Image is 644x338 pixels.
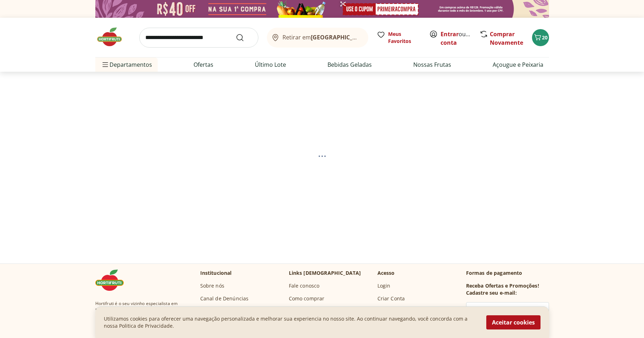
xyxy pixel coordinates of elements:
button: Retirar em[GEOGRAPHIC_DATA]/[GEOGRAPHIC_DATA] [267,28,368,48]
b: [GEOGRAPHIC_DATA]/[GEOGRAPHIC_DATA] [311,33,430,41]
button: Submit Search [236,33,253,42]
p: Institucional [200,269,232,277]
a: Fale conosco [289,282,320,289]
button: Menu [101,56,110,73]
a: Meus Favoritos [377,31,421,45]
a: Bebidas Geladas [327,60,372,69]
a: Entrar [441,30,459,38]
a: Criar Conta [377,295,405,302]
a: Sobre nós [200,282,224,289]
a: Criar conta [441,30,480,47]
h3: Receba Ofertas e Promoções! [466,282,539,289]
h3: Cadastre seu e-mail: [466,289,517,296]
span: Retirar em [282,34,361,40]
img: Hortifruti [95,269,131,291]
a: Canal de Denúncias [200,295,249,302]
span: Meus Favoritos [388,31,421,45]
span: Departamentos [101,56,152,73]
p: Links [DEMOGRAPHIC_DATA] [289,269,361,277]
a: Açougue e Peixaria [493,60,543,69]
a: Login [377,282,391,289]
span: ou [441,30,472,47]
p: Utilizamos cookies para oferecer uma navegação personalizada e melhorar sua experiencia no nosso ... [104,315,478,329]
a: Nossas Frutas [413,60,451,69]
span: 20 [542,34,548,41]
button: Aceitar cookies [486,315,541,329]
p: Formas de pagamento [466,269,549,277]
button: Carrinho [532,29,549,46]
img: Hortifruti [95,26,131,48]
a: Ofertas [194,60,213,69]
input: search [139,28,258,48]
a: Comprar Novamente [490,30,523,47]
a: Como comprar [289,295,325,302]
a: Último Lote [255,60,286,69]
p: Acesso [377,269,395,277]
